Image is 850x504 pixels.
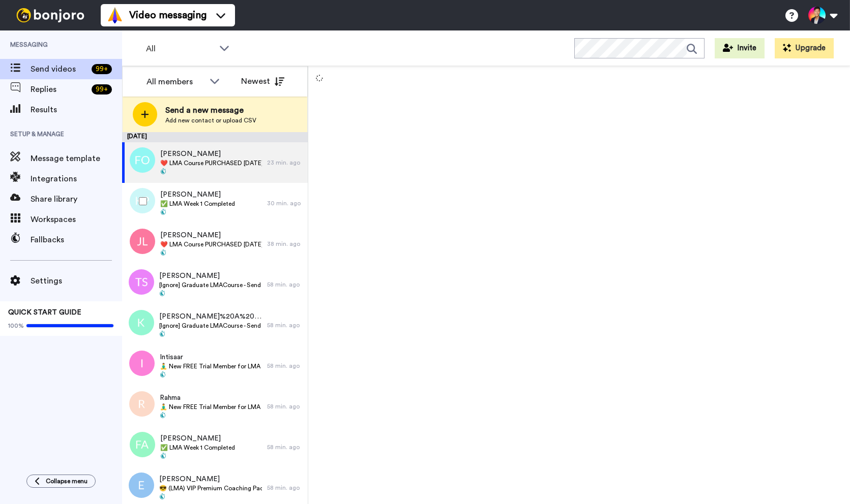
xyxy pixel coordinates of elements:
[130,432,155,457] img: fa.png
[159,322,262,330] span: [Ignore] Graduate LMACourse - Send Fallback Video [DATE]
[160,149,262,159] span: [PERSON_NAME]
[92,84,112,94] div: 99 +
[159,474,262,484] span: [PERSON_NAME]
[233,71,292,91] button: Newest
[160,190,235,200] span: [PERSON_NAME]
[165,116,256,124] span: Add new contact or upload CSV
[129,8,207,22] span: Video messaging
[31,193,122,205] span: Share library
[267,280,303,289] div: 58 min. ago
[160,433,235,444] span: [PERSON_NAME]
[160,393,262,403] span: Rahma
[775,38,834,58] button: Upgrade
[160,362,262,370] span: 🧘‍♂️ New FREE Trial Member for LMA Program! 🧘‍♂️
[160,352,262,362] span: Intisaar
[159,311,262,322] span: [PERSON_NAME]%20A%20Taylor
[146,43,214,55] span: All
[159,271,262,281] span: [PERSON_NAME]
[129,472,154,498] img: e.png
[160,444,235,452] span: ✅ LMA Week 1 Completed
[267,159,303,167] div: 23 min. ago
[129,351,155,376] img: i.png
[159,281,262,289] span: [Ignore] Graduate LMACourse - Send Fallback Video [DATE]
[165,104,256,116] span: Send a new message
[130,147,155,173] img: fo.png
[267,402,303,411] div: 58 min. ago
[107,7,123,23] img: vm-color.svg
[160,200,235,208] span: ✅ LMA Week 1 Completed
[160,240,262,248] span: ❤️️ LMA Course PURCHASED [DATE] ❤️️
[31,152,122,165] span: Message template
[12,8,89,22] img: bj-logo-header-white.svg
[160,230,262,240] span: [PERSON_NAME]
[31,234,122,246] span: Fallbacks
[31,63,87,75] span: Send videos
[159,484,262,492] span: 😎 (LMA) VIP Premium Coaching Package Purchased 😎
[92,64,112,74] div: 99 +
[160,403,262,411] span: 🧘‍♂️ New FREE Trial Member for LMA Program! 🧘‍♂️
[8,322,24,330] span: 100%
[31,275,122,287] span: Settings
[267,484,303,492] div: 58 min. ago
[31,83,87,96] span: Replies
[129,391,155,417] img: r.png
[267,362,303,370] div: 58 min. ago
[267,321,303,329] div: 58 min. ago
[129,310,154,335] img: k.png
[31,104,122,116] span: Results
[129,269,154,295] img: ts.png
[46,477,87,485] span: Collapse menu
[31,173,122,185] span: Integrations
[31,213,122,226] span: Workspaces
[267,443,303,451] div: 58 min. ago
[267,199,303,207] div: 30 min. ago
[267,240,303,248] div: 38 min. ago
[715,38,765,58] button: Invite
[8,309,81,316] span: QUICK START GUIDE
[160,159,262,167] span: ❤️️ LMA Course PURCHASED [DATE] ❤️️
[130,229,155,254] img: jl.png
[146,76,204,88] div: All members
[26,475,96,488] button: Collapse menu
[122,132,308,142] div: [DATE]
